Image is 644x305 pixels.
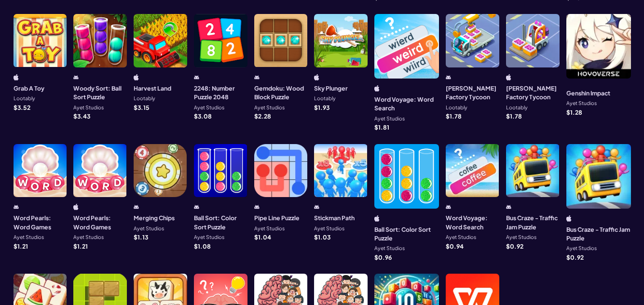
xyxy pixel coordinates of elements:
[194,105,224,110] p: Ayet Studios
[314,204,319,210] img: android
[314,84,348,93] h3: Sky Plunger
[506,213,560,231] h3: Bus Craze - Traffic Jam Puzzle
[506,204,511,210] img: android
[73,105,104,110] p: Ayet Studios
[14,84,44,93] h3: Grab A Toy
[506,243,523,249] p: $ 0.92
[374,246,405,251] p: Ayet Studios
[73,213,127,231] h3: Word Pearls: Word Games
[374,124,389,130] p: $ 1.81
[254,113,271,119] p: $ 2.28
[14,204,19,210] img: android
[194,84,247,102] h3: 2248: Number Puzzle 2048
[134,213,175,222] h3: Merging Chips
[134,234,148,240] p: $ 1.13
[254,234,271,240] p: $ 1.04
[314,96,336,101] p: Lootably
[194,213,247,231] h3: Ball Sort: Color Sort Puzzle
[254,74,260,80] img: android
[374,215,380,222] img: ios
[506,113,522,119] p: $ 1.78
[506,74,511,80] img: ios
[73,113,90,119] p: $ 3.43
[73,243,88,249] p: $ 1.21
[134,74,139,80] img: ios
[194,113,212,119] p: $ 3.08
[73,204,79,210] img: ios
[254,204,260,210] img: android
[446,84,499,102] h3: [PERSON_NAME] Factory Tycoon
[446,213,499,231] h3: Word Voyage: Word Search
[194,204,199,210] img: android
[14,96,35,101] p: Lootably
[566,215,572,222] img: ios
[14,105,30,110] p: $ 3.52
[446,113,462,119] p: $ 1.78
[566,254,584,260] p: $ 0.92
[446,204,451,210] img: android
[374,85,380,92] img: ios
[506,235,536,240] p: Ayet Studios
[506,105,528,110] p: Lootably
[73,235,104,240] p: Ayet Studios
[446,74,451,80] img: android
[14,74,19,80] img: ios
[446,243,464,249] p: $ 0.94
[566,109,582,115] p: $ 1.28
[134,96,155,101] p: Lootably
[73,74,79,80] img: android
[134,105,150,110] p: $ 3.15
[73,84,127,102] h3: Woody Sort: Ball Sort Puzzle
[566,89,610,97] h3: Genshin Impact
[374,95,439,113] h3: Word Voyage: Word Search
[506,84,560,102] h3: [PERSON_NAME] Factory Tycoon
[194,74,199,80] img: android
[194,235,224,240] p: Ayet Studios
[446,105,467,110] p: Lootably
[194,243,211,249] p: $ 1.08
[254,105,285,110] p: Ayet Studios
[314,213,355,222] h3: Stickman Path
[134,84,171,93] h3: Harvest Land
[566,101,597,106] p: Ayet Studios
[314,105,329,110] p: $ 1.93
[374,225,439,243] h3: Ball Sort: Color Sort Puzzle
[446,235,476,240] p: Ayet Studios
[254,84,308,102] h3: Gemdoku: Wood Block Puzzle
[254,213,300,222] h3: Pipe Line Puzzle
[566,246,597,251] p: Ayet Studios
[14,243,28,249] p: $ 1.21
[374,116,405,121] p: Ayet Studios
[314,234,330,240] p: $ 1.03
[14,213,67,231] h3: Word Pearls: Word Games
[314,226,344,231] p: Ayet Studios
[134,204,139,210] img: android
[314,74,319,80] img: ios
[374,254,392,260] p: $ 0.96
[566,225,631,243] h3: Bus Craze - Traffic Jam Puzzle
[254,226,285,231] p: Ayet Studios
[14,235,44,240] p: Ayet Studios
[134,226,164,231] p: Ayet Studios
